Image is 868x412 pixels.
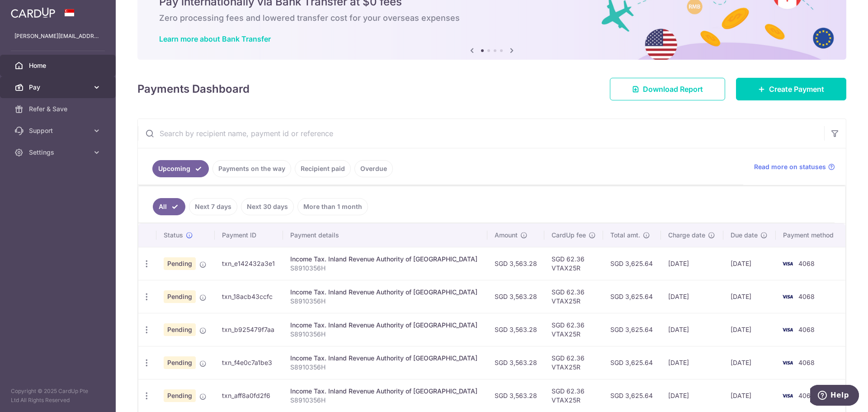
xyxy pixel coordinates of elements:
p: [PERSON_NAME][EMAIL_ADDRESS][DOMAIN_NAME] [14,32,101,41]
a: Read more on statuses [754,162,835,171]
p: S8910356H [290,363,480,372]
td: SGD 3,563.28 [487,346,544,379]
input: Search by recipient name, payment id or reference [138,119,824,148]
td: SGD 62.36 VTAX25R [544,313,603,346]
span: Read more on statuses [754,162,826,171]
p: S8910356H [290,330,480,339]
a: Overdue [354,160,393,177]
td: SGD 3,563.28 [487,313,544,346]
div: Income Tax. Inland Revenue Authority of [GEOGRAPHIC_DATA] [290,288,480,297]
span: Create Payment [769,84,824,95]
iframe: Opens a widget where you can find more information [810,385,859,407]
span: 4068 [798,359,815,366]
span: Help [20,6,39,14]
span: 4068 [798,392,815,399]
span: Support [29,126,89,135]
td: [DATE] [661,379,723,412]
a: Recipient paid [295,160,351,177]
span: Total amt. [610,231,640,240]
span: 4068 [798,326,815,333]
td: SGD 3,625.64 [603,346,661,379]
img: Bank Card [778,258,797,269]
span: Download Report [643,84,703,95]
td: SGD 62.36 VTAX25R [544,280,603,313]
span: Amount [495,231,518,240]
td: SGD 62.36 VTAX25R [544,346,603,379]
img: CardUp [11,7,55,18]
td: [DATE] [723,379,776,412]
div: Income Tax. Inland Revenue Authority of [GEOGRAPHIC_DATA] [290,387,480,396]
span: 4068 [798,293,815,300]
span: Pay [29,83,89,92]
td: SGD 3,625.64 [603,379,661,412]
h6: Zero processing fees and lowered transfer cost for your overseas expenses [159,13,825,24]
a: Upcoming [152,160,209,177]
td: SGD 62.36 VTAX25R [544,247,603,280]
td: SGD 3,625.64 [603,247,661,280]
h4: Payments Dashboard [137,81,250,97]
span: Status [164,231,183,240]
td: txn_e142432a3e1 [215,247,283,280]
div: Income Tax. Inland Revenue Authority of [GEOGRAPHIC_DATA] [290,321,480,330]
a: More than 1 month [297,198,368,215]
th: Payment ID [215,223,283,247]
a: Next 30 days [241,198,294,215]
th: Payment method [776,223,845,247]
span: Pending [164,389,196,402]
td: [DATE] [661,247,723,280]
span: CardUp fee [552,231,586,240]
th: Payment details [283,223,487,247]
span: Due date [731,231,758,240]
td: SGD 3,563.28 [487,379,544,412]
span: Charge date [668,231,705,240]
span: Home [29,61,89,70]
span: 4068 [798,260,815,267]
p: S8910356H [290,396,480,405]
a: Learn more about Bank Transfer [159,34,271,43]
span: Refer & Save [29,104,89,114]
td: [DATE] [661,280,723,313]
td: [DATE] [661,313,723,346]
td: txn_aff8a0fd2f6 [215,379,283,412]
a: Download Report [610,78,725,100]
td: [DATE] [723,247,776,280]
a: All [153,198,185,215]
span: Pending [164,290,196,303]
td: txn_18acb43ccfc [215,280,283,313]
img: Bank Card [778,390,797,401]
td: [DATE] [661,346,723,379]
img: Bank Card [778,291,797,302]
a: Create Payment [736,78,846,100]
td: [DATE] [723,313,776,346]
td: SGD 3,625.64 [603,280,661,313]
td: [DATE] [723,280,776,313]
span: Pending [164,257,196,270]
td: SGD 62.36 VTAX25R [544,379,603,412]
td: SGD 3,563.28 [487,280,544,313]
td: [DATE] [723,346,776,379]
img: Bank Card [778,357,797,368]
td: SGD 3,563.28 [487,247,544,280]
div: Income Tax. Inland Revenue Authority of [GEOGRAPHIC_DATA] [290,255,480,264]
p: S8910356H [290,297,480,306]
td: txn_f4e0c7a1be3 [215,346,283,379]
a: Payments on the way [212,160,291,177]
span: Pending [164,323,196,336]
a: Next 7 days [189,198,237,215]
p: S8910356H [290,264,480,273]
div: Income Tax. Inland Revenue Authority of [GEOGRAPHIC_DATA] [290,354,480,363]
span: Pending [164,356,196,369]
td: txn_b925479f7aa [215,313,283,346]
img: Bank Card [778,324,797,335]
span: Settings [29,148,89,157]
td: SGD 3,625.64 [603,313,661,346]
